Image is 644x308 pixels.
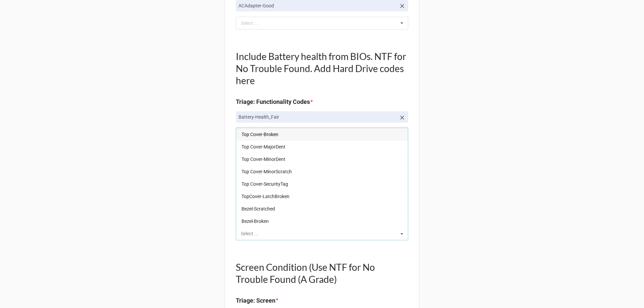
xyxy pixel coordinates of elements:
span: Top Cover-MajorDent [241,144,285,149]
span: Bezel-Scratched [241,206,275,211]
p: Battery-Health_Fair [238,114,396,120]
span: Top Cover-Broken [241,132,278,137]
label: Triage: Screen [236,296,275,305]
span: Top Cover-MinorScratch [241,169,292,174]
h1: Include Battery health from BIOs. NTF for No Trouble Found. Add Hard Drive codes here [236,50,408,86]
h1: Screen Condition (Use NTF for No Trouble Found (A Grade) [236,261,408,285]
span: Bezel-Broken [241,219,269,224]
span: Top Cover-MinorDent [241,157,285,162]
span: Top Cover-SecurityTag [241,181,288,187]
span: TopCover-LatchBroken [241,194,289,199]
label: Triage: Functionality Codes [236,97,310,107]
p: ACAdapter-Good [238,2,396,9]
div: Select ... [239,19,268,27]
